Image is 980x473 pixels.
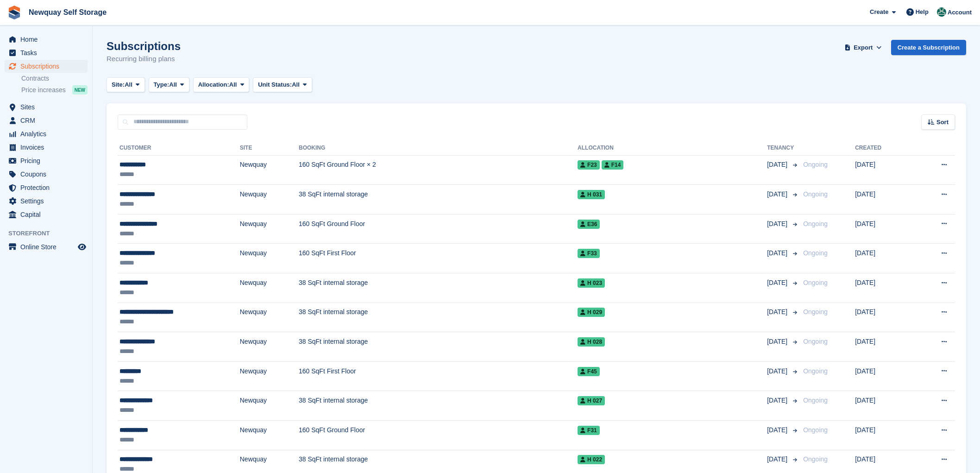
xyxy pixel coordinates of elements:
span: [DATE] [767,425,789,435]
span: F31 [578,426,600,435]
span: Account [948,8,972,17]
span: Ongoing [803,308,828,315]
span: All [125,80,132,89]
td: 160 SqFt First Floor [299,361,578,391]
span: Subscriptions [20,60,76,73]
td: Newquay [240,303,299,332]
span: [DATE] [767,189,789,199]
td: 38 SqFt internal storage [299,391,578,421]
a: Preview store [76,241,88,252]
span: H 031 [578,190,605,199]
td: 38 SqFt internal storage [299,273,578,303]
td: 160 SqFt Ground Floor [299,214,578,244]
span: Ongoing [803,338,828,345]
span: Invoices [20,141,76,154]
a: menu [5,101,88,114]
span: H 027 [578,396,605,405]
img: JON [937,7,946,17]
td: [DATE] [855,244,913,273]
a: Price increases NEW [21,85,88,95]
span: Capital [20,208,76,221]
span: All [169,80,177,89]
td: Newquay [240,361,299,391]
span: Pricing [20,154,76,167]
a: Contracts [21,74,88,83]
span: F33 [578,249,600,258]
td: Newquay [240,244,299,273]
img: stora-icon-8386f47178a22dfd0bd8f6a31ec36ba5ce8667c1dd55bd0f319d3a0aa187defe.svg [7,6,21,19]
a: menu [5,46,88,59]
span: [DATE] [767,454,789,464]
span: [DATE] [767,366,789,376]
td: [DATE] [855,332,913,362]
span: Ongoing [803,426,828,434]
span: Ongoing [803,397,828,404]
span: [DATE] [767,396,789,405]
td: 38 SqFt internal storage [299,332,578,362]
td: [DATE] [855,361,913,391]
th: Booking [299,141,578,156]
td: Newquay [240,155,299,185]
a: menu [5,114,88,127]
td: Newquay [240,214,299,244]
span: H 029 [578,308,605,317]
span: [DATE] [767,248,789,258]
span: Ongoing [803,279,828,286]
span: Ongoing [803,220,828,227]
span: [DATE] [767,219,789,229]
span: All [292,80,300,89]
button: Unit Status: All [253,77,312,93]
span: Allocation: [198,80,229,89]
span: Type: [154,80,170,89]
td: [DATE] [855,185,913,214]
td: 160 SqFt First Floor [299,244,578,273]
span: Ongoing [803,367,828,375]
span: Unit Status: [258,80,292,89]
td: Newquay [240,421,299,450]
span: F23 [578,160,600,170]
span: Sites [20,101,76,114]
span: Site: [112,80,125,89]
span: [DATE] [767,307,789,317]
td: [DATE] [855,273,913,303]
td: Newquay [240,273,299,303]
a: Create a Subscription [891,40,966,55]
span: Ongoing [803,249,828,257]
span: E36 [578,220,600,229]
span: All [229,80,237,89]
span: Analytics [20,127,76,140]
span: Price increases [21,86,66,95]
span: Storefront [8,229,92,238]
span: Coupons [20,168,76,181]
a: menu [5,60,88,73]
span: F45 [578,367,600,376]
span: CRM [20,114,76,127]
td: Newquay [240,185,299,214]
p: Recurring billing plans [107,54,181,64]
a: menu [5,168,88,181]
span: Create [870,7,888,17]
span: H 023 [578,278,605,288]
td: [DATE] [855,155,913,185]
span: [DATE] [767,160,789,170]
span: Ongoing [803,190,828,198]
span: Ongoing [803,161,828,168]
td: Newquay [240,391,299,421]
td: 160 SqFt Ground Floor [299,421,578,450]
a: menu [5,141,88,154]
span: H 022 [578,455,605,464]
a: menu [5,208,88,221]
span: Export [854,43,873,52]
span: Home [20,33,76,46]
span: Tasks [20,46,76,59]
a: menu [5,154,88,167]
td: [DATE] [855,421,913,450]
button: Site: All [107,77,145,93]
span: F14 [602,160,624,170]
td: 38 SqFt internal storage [299,185,578,214]
td: [DATE] [855,391,913,421]
span: [DATE] [767,337,789,347]
span: H 028 [578,337,605,347]
a: menu [5,240,88,253]
span: Protection [20,181,76,194]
